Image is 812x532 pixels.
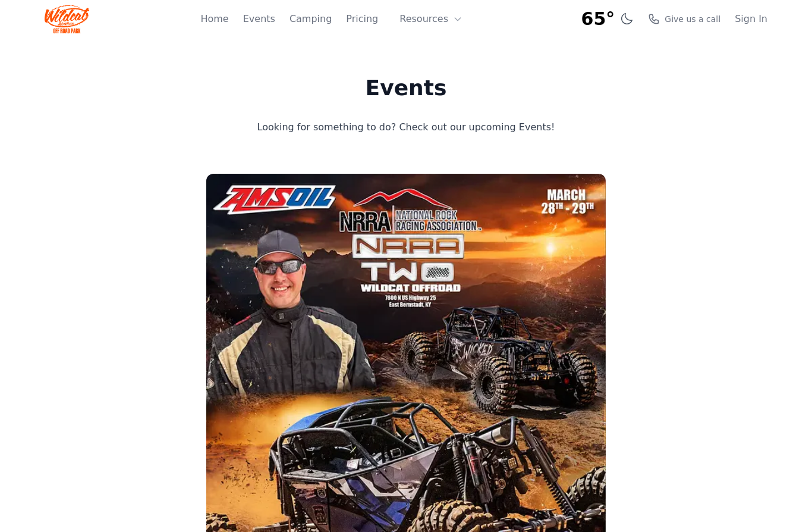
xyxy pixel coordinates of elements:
[392,7,470,31] button: Resources
[665,13,720,25] span: Give us a call
[200,12,228,26] a: Home
[648,13,720,25] a: Give us a call
[735,12,767,26] a: Sign In
[289,12,332,26] a: Camping
[243,12,275,26] a: Events
[346,12,378,26] a: Pricing
[581,8,615,30] span: 65°
[209,76,603,100] h1: Events
[45,5,89,33] img: Wildcat Logo
[209,119,603,136] p: Looking for something to do? Check out our upcoming Events!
